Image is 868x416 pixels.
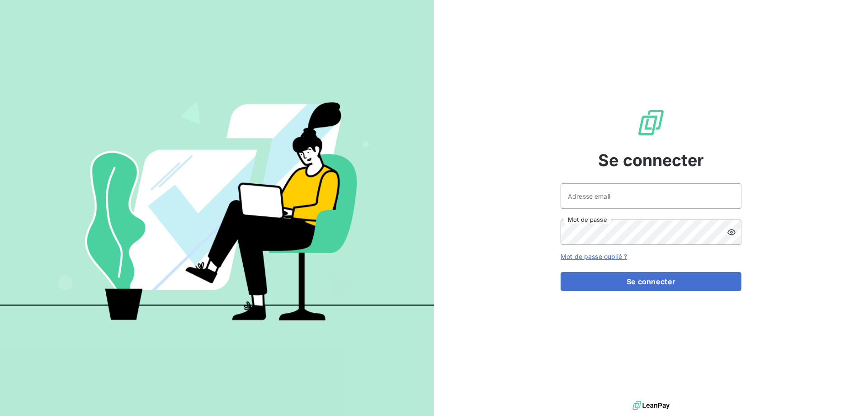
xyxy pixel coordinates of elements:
[561,183,741,209] input: placeholder
[632,399,670,412] img: logo
[637,108,665,137] img: Logo LeanPay
[598,148,704,172] span: Se connecter
[561,253,627,260] a: Mot de passe oublié ?
[561,272,741,291] button: Se connecter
